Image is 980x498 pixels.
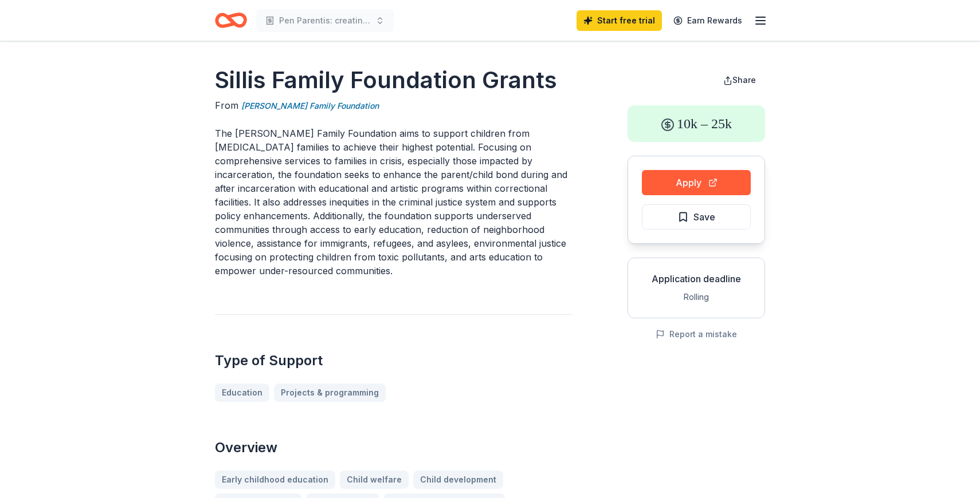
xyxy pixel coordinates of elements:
[215,351,573,370] h2: Type of Support
[215,384,269,402] a: Education
[215,7,247,34] a: Home
[215,127,573,278] p: The [PERSON_NAME] Family Foundation aims to support children from [MEDICAL_DATA] families to achi...
[279,14,371,27] span: Pen Parentis: creating a national network of writer-parents
[642,204,751,230] button: Save
[732,75,756,85] span: Share
[642,170,751,195] button: Apply
[656,327,737,341] button: Report a mistake
[256,9,394,32] button: Pen Parentis: creating a national network of writer-parents
[714,69,765,92] button: Share
[628,105,765,142] div: 10k – 25k
[693,210,715,224] span: Save
[667,10,749,31] a: Earn Rewards
[637,290,755,304] div: Rolling
[215,98,573,113] div: From
[215,64,573,96] h1: Sillis Family Foundation Grants
[241,99,379,113] a: [PERSON_NAME] Family Foundation
[577,10,662,31] a: Start free trial
[215,438,573,457] h2: Overview
[274,384,386,402] a: Projects & programming
[637,272,755,286] div: Application deadline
